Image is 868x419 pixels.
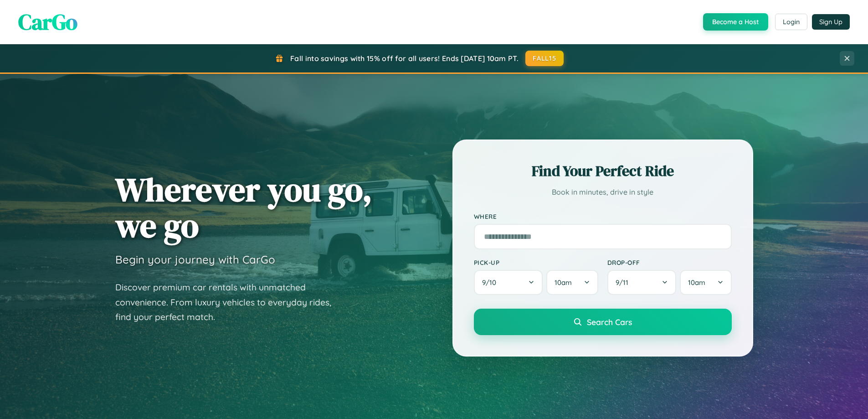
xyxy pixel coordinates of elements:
[555,278,572,287] span: 10am
[474,309,732,335] button: Search Cars
[474,259,598,266] label: Pick-up
[115,253,275,266] h3: Begin your journey with CarGo
[775,14,807,30] button: Login
[587,317,632,327] span: Search Cars
[703,13,768,31] button: Become a Host
[546,270,598,295] button: 10am
[482,278,501,287] span: 9 / 10
[607,270,677,295] button: 9/11
[290,54,519,63] span: Fall into savings with 15% off for all users! Ends [DATE] 10am PT.
[474,270,543,295] button: 9/10
[812,14,850,30] button: Sign Up
[474,161,732,181] h2: Find Your Perfect Ride
[18,7,77,37] span: CarGo
[115,171,372,243] h1: Wherever you go, we go
[474,212,732,220] label: Where
[680,270,731,295] button: 10am
[616,278,633,287] span: 9 / 11
[474,186,732,199] p: Book in minutes, drive in style
[525,51,564,66] button: FALL15
[688,278,705,287] span: 10am
[607,259,732,266] label: Drop-off
[115,280,343,325] p: Discover premium car rentals with unmatched convenience. From luxury vehicles to everyday rides, ...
